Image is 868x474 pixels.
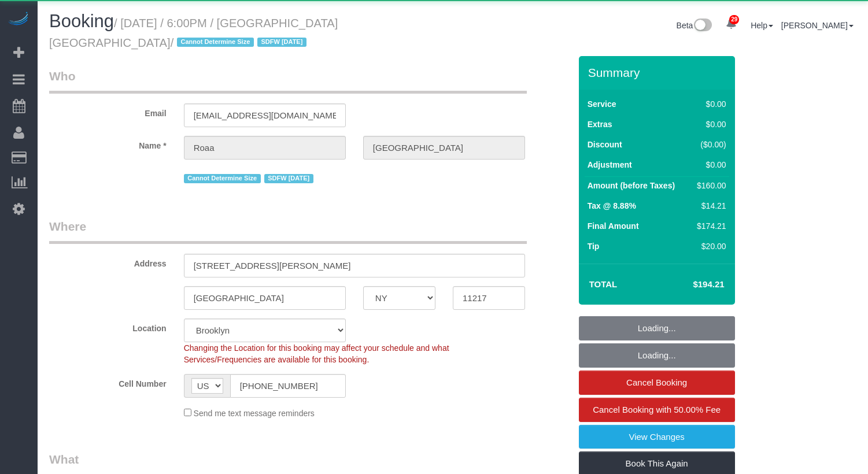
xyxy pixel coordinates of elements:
[40,254,175,269] label: Address
[257,38,306,47] span: SDFW [DATE]
[589,279,618,289] strong: Total
[692,139,726,150] div: ($0.00)
[751,21,773,30] a: Help
[588,139,622,150] label: Discount
[49,17,338,49] small: / [DATE] / 6:00PM / [GEOGRAPHIC_DATA] [GEOGRAPHIC_DATA]
[588,159,632,171] label: Adjustment
[729,15,739,24] span: 29
[40,319,175,334] label: Location
[588,240,600,252] label: Tip
[363,136,525,160] input: Last Name
[588,200,636,212] label: Tax @ 8.88%
[49,11,114,31] span: Booking
[579,425,735,449] a: View Changes
[593,405,721,414] span: Cancel Booking with 50.00% Fee
[230,374,346,398] input: Cell Number
[781,21,854,30] a: [PERSON_NAME]
[453,286,525,310] input: Zip Code
[720,12,743,37] a: 29
[692,200,726,212] div: $14.21
[177,38,254,47] span: Cannot Determine Size
[40,374,175,390] label: Cell Number
[184,286,346,310] input: City
[184,103,346,127] input: Email
[693,18,712,34] img: New interface
[692,240,726,252] div: $20.00
[49,68,527,94] legend: Who
[7,12,30,28] img: Automaid Logo
[171,36,310,49] span: /
[40,136,175,151] label: Name *
[264,174,313,183] span: SDFW [DATE]
[194,409,315,418] span: Send me text message reminders
[588,220,639,232] label: Final Amount
[579,398,735,422] a: Cancel Booking with 50.00% Fee
[49,218,527,244] legend: Where
[692,98,726,110] div: $0.00
[40,103,175,119] label: Email
[692,220,726,232] div: $174.21
[588,180,675,191] label: Amount (before Taxes)
[579,371,735,395] a: Cancel Booking
[588,118,612,130] label: Extras
[184,343,449,364] span: Changing the Location for this booking may affect your schedule and what Services/Frequencies are...
[692,180,726,191] div: $160.00
[677,21,712,30] a: Beta
[588,66,729,79] h3: Summary
[692,159,726,171] div: $0.00
[184,136,346,160] input: First Name
[658,280,724,290] h4: $194.21
[692,118,726,130] div: $0.00
[588,98,616,110] label: Service
[184,174,261,183] span: Cannot Determine Size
